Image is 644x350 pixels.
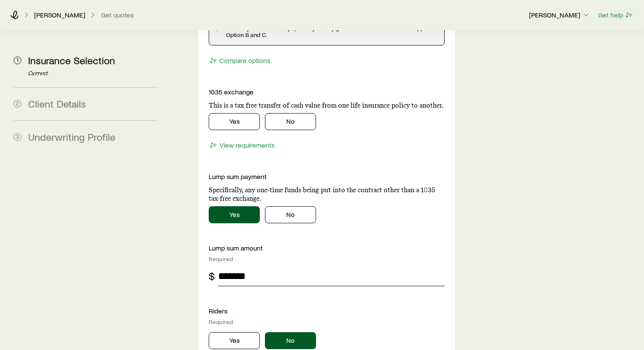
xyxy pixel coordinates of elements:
span: 1 [14,57,21,64]
button: No [265,332,316,349]
button: View requirements [209,140,275,150]
button: Yes [209,332,260,349]
p: 1035 exchange [209,88,445,96]
p: [PERSON_NAME] [529,11,590,19]
span: Insurance Selection [28,54,115,66]
button: No [265,206,316,223]
p: Riders [209,307,445,315]
button: [PERSON_NAME] [529,10,591,20]
div: Required [209,256,445,262]
button: Compare options [209,56,271,65]
span: 2 [14,100,21,108]
p: Lump sum amount [209,244,445,252]
p: Current [28,70,158,77]
button: Yes [209,113,260,130]
p: Lump sum payment [209,172,445,181]
span: 3 [14,133,21,141]
div: Required [209,319,445,325]
span: Underwriting Profile [28,131,115,143]
button: Yes [209,206,260,223]
button: Get quotes [101,11,134,19]
p: Specifically, any one-time funds being put into the contract other than a 1035 tax-free exchange. [209,186,445,203]
span: Client Details [28,97,86,110]
button: No [265,113,316,130]
button: Get help [598,10,634,20]
p: [PERSON_NAME] [34,11,85,19]
div: This may limit how many quotes you may get because not all carriers support Option B and C. [216,25,437,38]
div: $ [209,270,215,282]
p: This is a tax free transfer of cash value from one life insurance policy to another. [209,101,445,110]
